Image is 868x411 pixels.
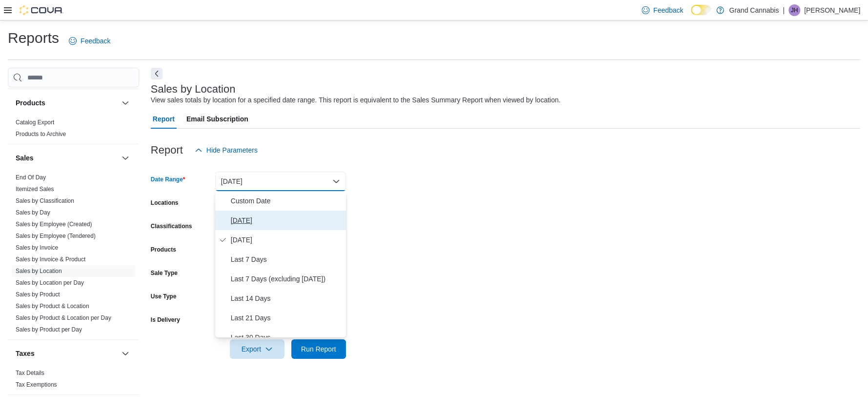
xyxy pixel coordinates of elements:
a: Sales by Product & Location per Day [16,314,111,321]
p: Grand Cannabis [729,4,779,16]
span: Last 30 Days [231,332,342,343]
span: [DATE] [231,215,342,226]
button: Taxes [16,349,118,358]
a: Tax Exemptions [16,381,57,388]
a: Itemized Sales [16,186,54,193]
a: Tax Details [16,370,44,376]
span: Export [236,339,279,359]
span: Last 14 Days [231,293,342,304]
span: Last 7 Days (excluding [DATE]) [231,273,342,285]
h3: Sales by Location [151,83,236,95]
span: End Of Day [16,174,46,181]
button: Export [230,339,284,359]
input: Dark Mode [691,5,711,15]
span: Sales by Invoice [16,244,58,252]
span: Tax Details [16,369,44,377]
label: Date Range [151,176,185,183]
span: Sales by Day [16,209,50,216]
h3: Products [16,98,45,108]
span: Sales by Product per Day [16,326,82,333]
button: Sales [120,152,131,164]
div: Sales [8,172,139,339]
a: Feedback [638,0,687,20]
button: Next [151,68,162,79]
p: | [783,4,785,16]
a: Sales by Day [16,209,50,216]
div: Taxes [8,367,139,394]
button: Run Report [291,339,346,359]
a: Sales by Product & Location [16,303,89,310]
span: Sales by Employee (Tendered) [16,232,96,240]
button: Hide Parameters [191,140,262,160]
span: Sales by Location per Day [16,279,84,287]
div: Select listbox [215,191,346,337]
button: Products [16,98,118,108]
a: Sales by Employee (Created) [16,221,92,228]
span: Sales by Location [16,267,62,275]
p: [PERSON_NAME] [804,4,860,16]
label: Locations [151,199,179,207]
label: Use Type [151,293,176,300]
h3: Report [151,144,183,156]
a: Catalog Export [16,119,54,126]
span: Email Subscription [186,109,248,129]
label: Products [151,246,176,254]
div: View sales totals by location for a specified date range. This report is equivalent to the Sales ... [151,95,561,105]
span: Sales by Product [16,291,60,298]
a: Sales by Employee (Tendered) [16,233,96,239]
span: Report [153,109,175,129]
a: End Of Day [16,174,46,181]
a: Sales by Location per Day [16,279,84,286]
span: Last 7 Days [231,254,342,265]
span: Custom Date [231,195,342,207]
a: Sales by Location [16,268,62,274]
a: Products to Archive [16,131,66,137]
a: Sales by Invoice & Product [16,256,85,263]
h1: Reports [8,28,59,48]
a: Sales by Product [16,291,60,298]
span: Last 21 Days [231,312,342,324]
button: Products [120,97,131,109]
button: [DATE] [215,172,346,191]
span: [DATE] [231,234,342,246]
span: Feedback [653,5,683,15]
label: Is Delivery [151,316,180,324]
div: Jack Huitema [788,4,800,16]
span: Sales by Product & Location [16,302,89,310]
img: Cova [20,5,63,15]
div: Products [8,117,139,144]
a: Sales by Classification [16,197,74,204]
a: Sales by Product per Day [16,326,82,333]
span: JH [791,4,798,16]
span: Sales by Product & Location per Day [16,314,111,322]
a: Sales by Invoice [16,244,58,251]
button: Sales [16,153,118,163]
h3: Taxes [16,349,35,358]
label: Sale Type [151,269,178,277]
span: Itemized Sales [16,185,54,193]
span: Tax Exemptions [16,381,57,389]
a: Feedback [65,31,114,51]
h3: Sales [16,153,34,163]
button: Taxes [120,348,131,359]
label: Classifications [151,222,192,230]
span: Run Report [301,344,336,354]
span: Products to Archive [16,130,66,138]
span: Feedback [81,36,110,46]
span: Sales by Classification [16,197,74,205]
span: Hide Parameters [206,145,258,155]
span: Sales by Employee (Created) [16,220,92,228]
